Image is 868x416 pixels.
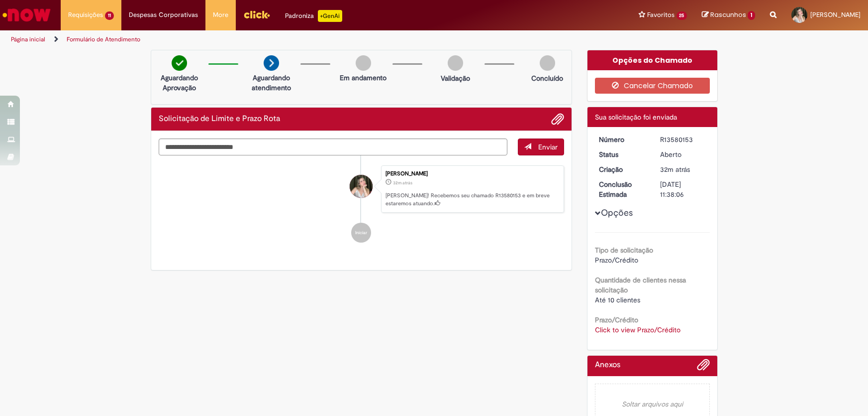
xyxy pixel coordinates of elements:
span: Requisições [68,10,103,20]
h2: Solicitação de Limite e Prazo Rota Histórico de tíquete [159,115,280,124]
span: Rascunhos [710,10,746,19]
div: [PERSON_NAME] [386,171,559,177]
div: Flavia Eduarda Barreto Santanna [350,175,373,198]
img: ServiceNow [1,5,52,25]
span: Até 10 clientes [595,295,640,304]
a: Rascunhos [702,10,755,20]
div: Padroniza [285,10,342,22]
img: img-circle-grey.png [356,55,371,71]
b: Tipo de solicitação [595,246,653,255]
ul: Trilhas de página [7,30,571,49]
span: Despesas Corporativas [129,10,198,20]
span: [PERSON_NAME] [810,10,861,19]
img: check-circle-green.png [172,55,187,71]
div: 30/09/2025 09:38:01 [660,164,706,174]
li: Flavia Eduarda Barreto Santanna [159,165,565,213]
dt: Conclusão Estimada [591,179,653,199]
div: [DATE] 11:38:06 [660,179,706,199]
span: 1 [748,11,755,20]
div: R13580153 [660,135,706,144]
p: Validação [441,73,470,83]
a: Página inicial [11,35,45,43]
img: arrow-next.png [264,55,279,71]
dt: Criação [591,164,653,174]
ul: Histórico de tíquete [159,155,565,253]
span: Sua solicitação foi enviada [595,113,677,122]
b: Prazo/Crédito [595,315,638,324]
button: Adicionar anexos [697,358,710,376]
img: img-circle-grey.png [540,55,555,71]
time: 30/09/2025 09:38:01 [393,180,412,186]
button: Cancelar Chamado [595,78,710,94]
h2: Anexos [595,361,620,370]
b: Quantidade de clientes nessa solicitação [595,276,686,294]
p: [PERSON_NAME]! Recebemos seu chamado R13580153 e em breve estaremos atuando. [386,192,559,207]
span: 25 [676,11,687,20]
div: Aberto [660,149,706,159]
span: Favoritos [647,10,675,20]
span: 32m atrás [660,165,690,174]
button: Enviar [518,139,564,155]
p: Concluído [531,73,563,83]
p: Aguardando Aprovação [155,73,203,93]
img: img-circle-grey.png [448,55,463,71]
button: Adicionar anexos [551,113,564,126]
span: 11 [105,11,114,20]
span: 32m atrás [393,180,412,186]
textarea: Digite sua mensagem aqui... [159,139,508,155]
p: Aguardando atendimento [247,73,295,93]
a: Formulário de Atendimento [67,35,140,43]
div: Opções do Chamado [587,50,717,70]
span: Enviar [538,142,558,151]
p: Em andamento [340,73,386,83]
img: click_logo_yellow_360x200.png [243,7,270,22]
dt: Número [591,135,653,144]
span: More [213,10,228,20]
a: Click to view Prazo/Crédito [595,325,680,334]
time: 30/09/2025 09:38:01 [660,165,690,174]
p: +GenAi [318,10,342,22]
span: Prazo/Crédito [595,256,638,265]
dt: Status [591,149,653,159]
